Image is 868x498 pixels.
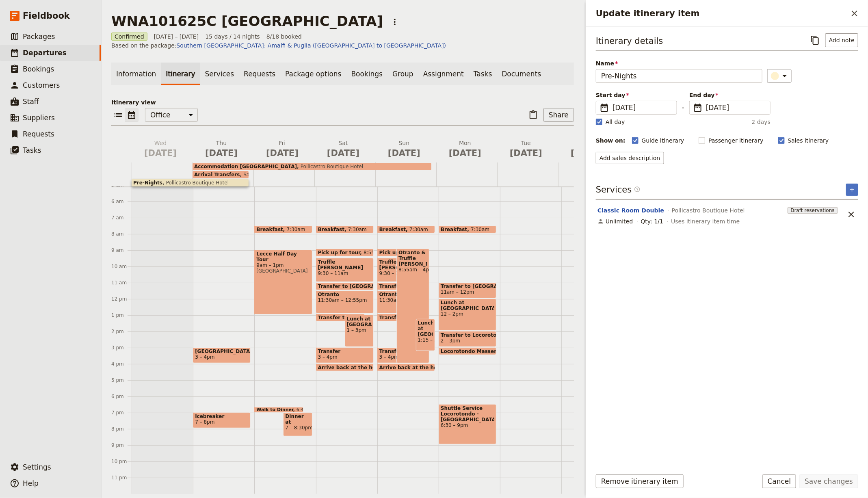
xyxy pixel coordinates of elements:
[526,108,540,122] button: Paste itinerary item
[111,214,132,221] div: 7 am
[377,249,410,256] div: Pick up for tour
[23,32,55,41] span: Packages
[111,41,446,50] span: Based on the package:
[543,108,574,122] button: Share
[161,63,200,85] a: Itinerary
[500,139,552,159] h2: Tue
[111,296,132,302] div: 12 pm
[387,63,418,85] a: Group
[596,7,848,19] h2: Update itinerary item
[799,474,858,488] button: Save changes
[23,97,39,106] span: Staff
[596,59,762,67] span: Name
[379,284,472,289] span: Transfer to [GEOGRAPHIC_DATA]
[133,180,162,186] span: Pre-Nights
[285,414,310,425] span: Dinner at [GEOGRAPHIC_DATA]
[441,311,494,317] span: 12 – 2pm
[441,338,460,344] span: 2 – 3pm
[398,267,427,273] span: 8:55am – 4pm
[256,268,310,274] span: [GEOGRAPHIC_DATA]
[23,10,70,22] span: Fieldbook
[682,102,684,115] span: -
[441,284,494,289] span: Transfer to [GEOGRAPHIC_DATA]
[596,91,677,99] span: Start day
[379,354,399,360] span: 3 – 4pm
[111,279,132,286] div: 11 am
[193,412,251,428] div: Icebreaker7 – 8pm
[672,206,745,214] span: Pollicastro Boutique Hotel
[256,251,310,262] span: Lecce Half Day Tour
[439,147,491,159] span: [DATE]
[471,227,489,232] span: 7:30am
[256,227,286,232] span: Breakfast
[254,250,312,314] div: Lecce Half Day Tour9am – 1pm[GEOGRAPHIC_DATA]
[316,249,374,256] div: Pick up for tour8:55am
[111,458,132,465] div: 10 pm
[196,139,247,159] h2: Thu
[111,474,132,481] div: 11 pm
[596,152,664,164] button: Add sales description
[132,139,193,162] button: Wed [DATE]
[613,103,672,113] span: [DATE]
[193,104,254,494] div: [GEOGRAPHIC_DATA] Check-In3 – 4pmIcebreaker7 – 8pm
[441,405,494,422] span: Shuttle Service Locorotondo - [GEOGRAPHIC_DATA]
[239,63,280,85] a: Requests
[439,225,496,233] div: Breakfast7:30am
[316,364,374,371] div: Arrive back at the hotel
[377,347,410,363] div: Transfer3 – 4pm
[500,147,552,159] span: [DATE]
[596,184,641,196] h3: Services
[111,328,132,335] div: 2 pm
[346,63,387,85] a: Bookings
[111,426,132,432] div: 8 pm
[318,227,348,232] span: Breakfast
[379,349,408,354] span: Transfer
[439,282,496,298] div: Transfer to [GEOGRAPHIC_DATA]11am – 12pm
[634,186,641,196] span: ​
[597,217,633,225] div: Unlimited
[318,271,372,276] span: 9:30 – 11am
[377,364,435,371] div: Arrive back at the hotel
[441,289,474,295] span: 11am – 12pm
[111,231,132,237] div: 8 am
[283,412,312,436] div: Dinner at [GEOGRAPHIC_DATA]7 – 8:30pm
[497,139,558,162] button: Tue [DATE]
[377,290,410,313] div: Otranto11:30am – 12:55pm
[825,33,858,47] button: Add note
[318,284,411,289] span: Transfer to [GEOGRAPHIC_DATA]
[409,227,428,232] span: 7:30am
[154,32,199,41] span: [DATE] – [DATE]
[177,42,446,49] a: Southern [GEOGRAPHIC_DATA]: Amalfi & Puglia ([GEOGRAPHIC_DATA] to [GEOGRAPHIC_DATA])
[441,300,494,311] span: Lunch at [GEOGRAPHIC_DATA]
[388,15,402,29] button: Actions
[257,147,308,159] span: [DATE]
[254,225,312,233] div: Breakfast7:30am
[596,35,663,47] h3: Itinerary details
[111,63,161,85] a: Information
[318,365,387,370] span: Arrive back at the hotel
[266,32,302,41] span: 8/18 booked
[379,271,408,276] span: 9:30 – 11am
[318,354,338,360] span: 3 – 4pm
[111,442,132,448] div: 9 pm
[348,227,367,232] span: 7:30am
[752,118,771,126] span: 2 days
[135,139,186,159] h2: Wed
[439,299,496,331] div: Lunch at [GEOGRAPHIC_DATA]12 – 2pm
[808,33,822,47] button: Copy itinerary item
[441,422,494,428] span: 6:30 – 9pm
[441,227,471,232] span: Breakfast
[597,206,664,214] button: Edit this service option
[111,263,132,270] div: 10 am
[316,347,374,363] div: Transfer3 – 4pm
[439,404,496,444] div: Shuttle Service Locorotondo - [GEOGRAPHIC_DATA]6:30 – 9pm
[418,63,469,85] a: Assignment
[23,463,51,471] span: Settings
[111,377,132,383] div: 5 pm
[111,32,147,41] span: Confirmed
[377,282,410,290] div: Transfer to [GEOGRAPHIC_DATA]
[111,393,132,400] div: 6 pm
[297,164,363,169] span: Pollicastro Boutique Hotel
[497,63,546,85] a: Documents
[23,130,54,138] span: Requests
